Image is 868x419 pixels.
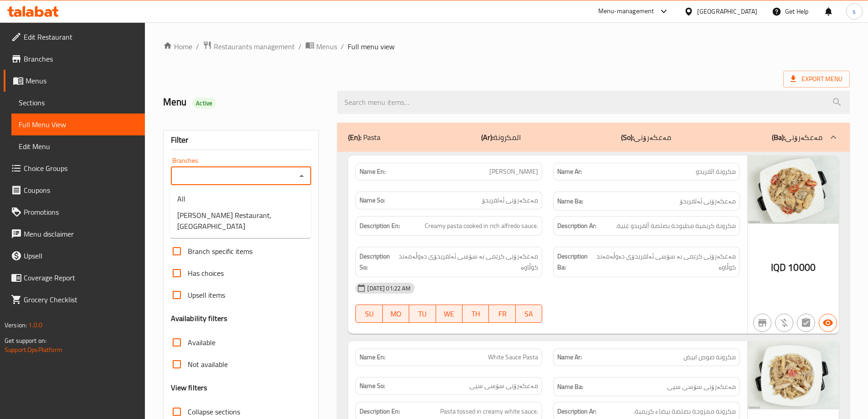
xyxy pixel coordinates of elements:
[598,6,654,17] div: Menu-management
[425,220,538,232] span: Creamy pasta cooked in rich alfredo sauce.
[11,92,145,114] a: Sections
[24,185,138,196] span: Coupons
[177,193,185,204] span: All
[462,305,489,323] button: TH
[188,290,225,300] span: Upsell items
[440,406,538,417] span: Pasta tossed in creamy white sauce.
[26,75,138,86] span: Menus
[386,307,406,321] span: MO
[748,341,839,409] img: Alex_Nepali_Restaurant_Wh638904385759442425.jpg
[360,381,385,391] strong: Name So:
[557,220,596,232] strong: Description Ar:
[409,305,436,323] button: TU
[188,406,240,417] span: Collapse sections
[203,41,295,52] a: Restaurants management
[616,220,736,232] span: مكرونة كريمية مطبوخة بصلصة ألفريدو غنية.
[364,284,414,293] span: [DATE] 01:22 AM
[341,41,344,52] li: /
[519,307,539,321] span: SA
[440,307,459,321] span: WE
[482,196,538,205] span: مەعکەرۆنی ئەلفریدۆ
[489,305,515,323] button: FR
[24,250,138,261] span: Upsell
[295,170,308,182] button: Close
[791,73,842,85] span: Export Menu
[4,179,145,201] a: Coupons
[19,141,138,152] span: Edit Menu
[24,294,138,305] span: Grocery Checklist
[5,344,62,356] a: Support.OpsPlatform
[4,245,145,267] a: Upsell
[337,91,850,114] input: search
[466,307,485,321] span: TH
[28,319,42,331] span: 1.0.0
[360,251,395,273] strong: Description So:
[348,130,361,144] b: (En):
[24,228,138,239] span: Menu disclaimer
[171,313,228,324] h3: Availability filters
[633,406,736,417] span: مكرونة ممزوجة بصلصة بيضاء كريمية.
[772,132,822,143] p: مەعکەرۆنی
[383,305,409,323] button: MO
[19,97,138,108] span: Sections
[683,352,736,362] span: مكرونة صوص ابيض
[557,167,582,176] strong: Name Ar:
[797,314,815,332] button: Not has choices
[4,223,145,245] a: Menu disclaimer
[360,167,385,176] strong: Name En:
[188,246,252,257] span: Branch specific items
[557,381,583,393] strong: Name Ba:
[355,305,382,323] button: SU
[413,307,432,321] span: TU
[163,41,850,52] nav: breadcrumb
[489,167,538,176] span: [PERSON_NAME]
[783,71,850,88] span: Export Menu
[557,251,593,273] strong: Description Ba:
[188,268,224,279] span: Has choices
[436,305,462,323] button: WE
[4,70,145,92] a: Menus
[4,267,145,289] a: Coverage Report
[163,95,327,109] h2: Menu
[171,130,312,150] div: Filter
[24,163,138,174] span: Choice Groups
[360,307,379,321] span: SU
[214,41,295,52] span: Restaurants management
[24,31,138,42] span: Edit Restaurant
[348,41,395,52] span: Full menu view
[5,319,27,331] span: Version:
[188,337,216,348] span: Available
[305,41,337,52] a: Menus
[4,26,145,48] a: Edit Restaurant
[621,132,671,143] p: مەعکەرۆنی
[397,251,538,273] span: مەعکەرۆنی کرێمی بە سۆسی ئەلفریدۆی دەوڵەمەند کوڵاوە
[360,220,400,232] strong: Description En:
[557,406,596,417] strong: Description Ar:
[696,167,736,176] span: مكرونة الفريدو
[298,41,302,52] li: /
[177,210,303,232] span: [PERSON_NAME] Restaurant, [GEOGRAPHIC_DATA]
[481,130,493,144] b: (Ar):
[772,130,785,144] b: (Ba):
[557,196,583,207] strong: Name Ba:
[788,259,816,276] span: 10000
[819,314,837,332] button: Available
[360,352,385,362] strong: Name En:
[192,98,216,109] div: Active
[481,132,521,143] p: المكرونة
[853,6,856,16] span: s
[5,335,46,347] span: Get support on:
[360,196,385,205] strong: Name So:
[488,352,538,362] span: White Sauce Pasta
[337,123,850,152] div: (En): Pasta(Ar):المكرونة(So):مەعکەرۆنی(Ba):مەعکەرۆنی
[171,383,208,393] h3: View filters
[4,289,145,310] a: Grocery Checklist
[4,48,145,70] a: Branches
[667,381,736,393] span: مەعکەرۆنی سۆسی سپی
[621,130,634,144] b: (So):
[24,272,138,283] span: Coverage Report
[748,155,839,224] img: Alex_Nepali_Restaurant_Al638904385548291336.jpg
[516,305,542,323] button: SA
[595,251,736,273] span: مەعکەرۆنی کرێمی بە سۆسی ئەلفریدۆی دەوڵەمەند کوڵاوە
[188,359,228,370] span: Not available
